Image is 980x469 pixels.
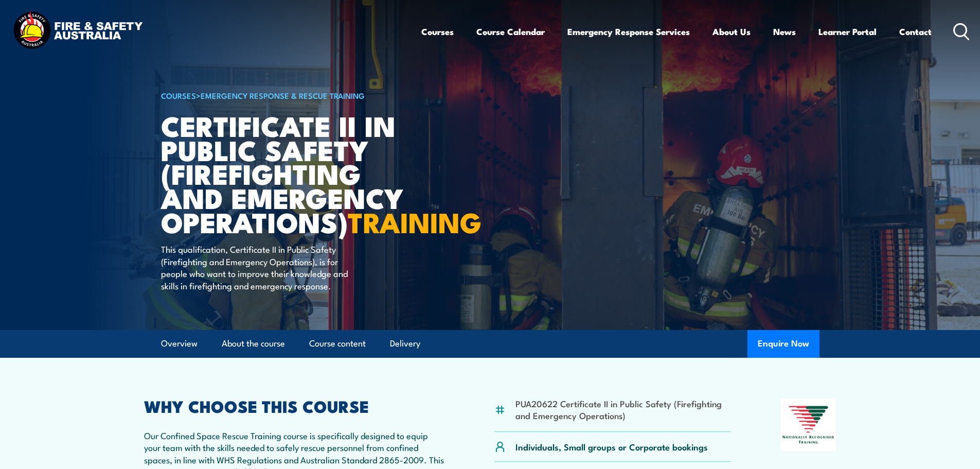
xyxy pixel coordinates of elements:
[747,330,819,358] button: Enquire Now
[161,330,198,357] a: Overview
[309,330,366,357] a: Course content
[161,113,415,234] h1: Certificate II in Public Safety (Firefighting and Emergency Operations)
[161,90,196,101] a: COURSES
[161,243,349,291] p: This qualification, Certificate II in Public Safety (Firefighting and Emergency Operations), is f...
[476,18,545,45] a: Course Calendar
[781,398,836,451] img: Nationally Recognised Training logo.
[818,18,877,45] a: Learner Portal
[899,18,932,45] a: Contact
[222,330,285,357] a: About the course
[567,18,690,45] a: Emergency Response Services
[201,90,365,101] a: Emergency Response & Rescue Training
[348,200,482,242] strong: TRAINING
[144,398,444,413] h2: WHY CHOOSE THIS COURSE
[421,18,454,45] a: Courses
[161,89,415,101] h6: >
[515,441,708,453] p: Individuals, Small groups or Corporate bookings
[515,397,731,422] li: PUA20622 Certificate II in Public Safety (Firefighting and Emergency Operations)
[712,18,751,45] a: About Us
[390,330,420,357] a: Delivery
[773,18,796,45] a: News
